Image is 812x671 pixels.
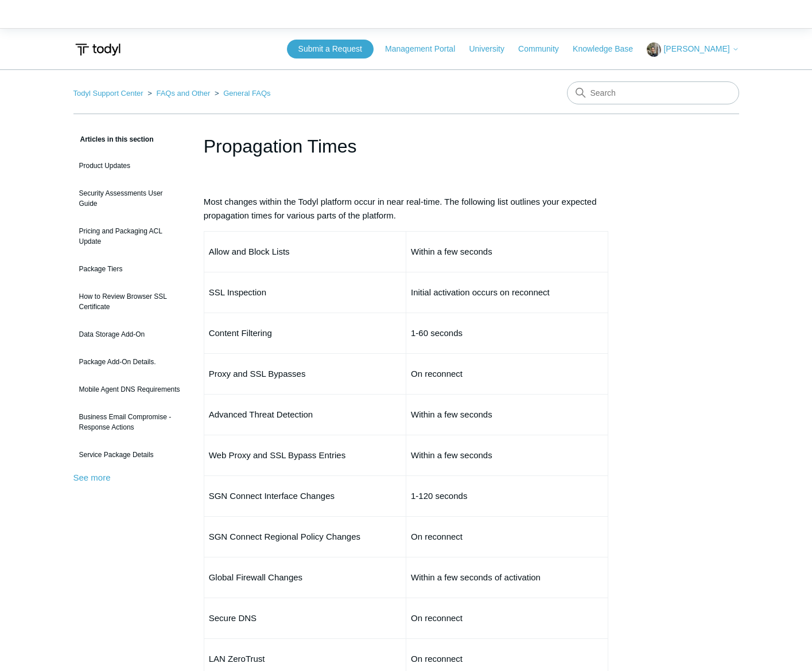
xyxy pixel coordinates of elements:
a: Business Email Compromise - Response Actions [73,406,187,438]
a: Data Storage Add-On [73,323,187,345]
span: [PERSON_NAME] [663,44,729,53]
a: Mobile Agent DNS Requirements [73,379,187,400]
td: Within a few seconds [406,395,608,435]
td: Within a few seconds of activation [406,557,608,598]
a: University [469,43,515,55]
li: FAQs and Other [145,89,212,97]
a: How to Review Browser SSL Certificate [73,286,187,318]
td: 1-60 seconds [406,313,608,354]
a: See more [73,473,111,482]
p: Most changes within the Todyl platform occur in near real-time. The following list outlines your ... [204,195,609,223]
a: Product Updates [73,155,187,177]
td: On reconnect [406,517,608,557]
p: Web Proxy and SSL Bypass Entries [209,448,401,462]
span: Articles in this section [73,135,154,143]
p: SGN Connect Interface Changes [209,489,401,503]
p: Proxy and SSL Bypasses [209,367,401,381]
a: Package Add-On Details. [73,351,187,373]
p: LAN ZeroTrust [209,652,401,666]
p: SSL Inspection [209,286,401,299]
a: Community [518,43,570,55]
td: On reconnect [406,354,608,395]
td: Allow and Block Lists [204,232,406,272]
a: Pricing and Packaging ACL Update [73,220,187,252]
p: SGN Connect Regional Policy Changes [209,530,401,544]
td: On reconnect [406,598,608,639]
li: Todyl Support Center [73,89,146,97]
a: Todyl Support Center [73,89,143,97]
input: Search [567,81,739,104]
a: Service Package Details [73,444,187,466]
p: Content Filtering [209,326,401,340]
p: Advanced Threat Detection [209,408,401,422]
a: FAQs and Other [156,89,210,97]
a: Management Portal [385,43,467,55]
p: Within a few seconds [411,245,603,259]
li: General FAQs [212,89,271,97]
td: Initial activation occurs on reconnect [406,272,608,313]
td: Within a few seconds [406,435,608,476]
a: General FAQs [223,89,270,97]
p: Global Firewall Changes [209,571,401,584]
td: 1-120 seconds [406,476,608,517]
a: Knowledge Base [573,43,644,55]
a: Submit a Request [287,40,374,58]
h1: Propagation Times [204,132,609,160]
button: [PERSON_NAME] [647,42,739,57]
p: Secure DNS [209,611,401,625]
a: Security Assessments User Guide [73,182,187,214]
img: Todyl Support Center Help Center home page [73,39,122,60]
a: Package Tiers [73,258,187,280]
